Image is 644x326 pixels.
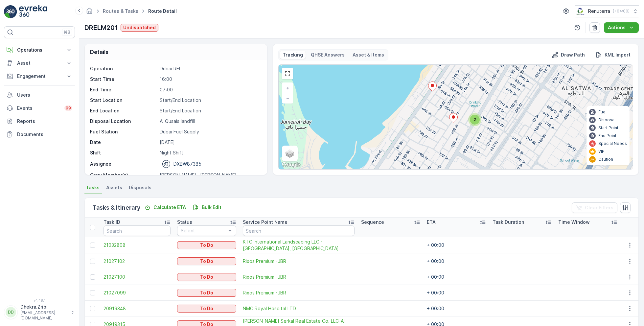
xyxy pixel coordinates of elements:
p: Task Duration [493,219,524,225]
span: + [286,85,289,91]
p: Status [177,219,192,225]
td: + 00:00 [424,285,489,301]
a: Events99 [4,102,75,115]
p: Documents [17,131,72,138]
a: NMC Royal Hospital LTD [243,305,355,312]
p: Caution [598,157,613,162]
a: Rixos Premium -JBR [243,290,355,296]
p: Sequence [361,219,384,225]
p: 07:00 [160,86,260,93]
button: Clear Filters [572,202,617,213]
p: Draw Path [561,52,585,58]
p: KML Import [605,52,631,58]
p: Details [90,48,108,56]
input: Search [103,225,171,236]
p: To Do [200,258,213,265]
img: Screenshot_2024-07-26_at_13.33.01.png [575,8,586,15]
a: 21027102 [103,258,171,265]
a: 20919348 [103,305,171,312]
button: Actions [604,22,639,33]
p: Tracking [283,52,303,58]
p: Engagement [17,73,62,80]
td: + 00:00 [424,269,489,285]
span: Disposals [129,184,151,191]
a: Documents [4,128,75,141]
a: Homepage [86,10,93,15]
p: Start Time [90,76,157,82]
p: ETA [427,219,436,225]
a: KTC International Landscaping LLC - Satwa, City Walk [243,239,355,252]
p: Dubai REL [160,65,260,72]
span: Tasks [86,184,100,191]
p: Disposal [598,117,615,123]
p: Start/End Location [160,107,260,114]
p: Dubai Fuel Supply [160,128,260,135]
div: Toggle Row Selected [90,290,95,295]
a: Routes & Tasks [103,8,138,14]
span: Assets [106,184,122,191]
td: + 00:00 [424,237,489,253]
a: Layers [283,146,297,161]
input: Search [243,225,355,236]
button: Engagement [4,70,75,83]
img: logo [4,5,17,18]
button: KML Import [593,51,633,59]
td: + 00:00 [424,253,489,269]
p: Time Window [558,219,590,225]
span: 21027099 [103,290,171,296]
p: 16:00 [160,76,260,82]
a: 21027100 [103,274,171,280]
div: Toggle Row Selected [90,259,95,264]
p: Fuel Station [90,128,157,135]
p: End Location [90,107,157,114]
p: Task ID [103,219,120,225]
p: [PERSON_NAME] , [PERSON_NAME] [160,172,260,178]
p: End Time [90,86,157,93]
p: Night Shift [160,150,260,156]
button: To Do [177,273,236,281]
p: 99 [66,105,71,111]
p: End Point [598,133,616,138]
p: DXBW87385 [173,161,201,167]
a: Rixos Premium -JBR [243,258,355,265]
p: ( +04:00 ) [613,9,630,14]
button: DDDhekra.Zribi[EMAIL_ADDRESS][DOMAIN_NAME] [4,304,75,321]
p: Bulk Edit [202,204,221,211]
p: ⌘B [64,30,70,35]
button: Renuterra(+04:00) [575,5,639,17]
p: Calculate ETA [153,204,186,211]
p: Asset [17,60,62,66]
p: Events [17,105,60,111]
p: Undispatched [123,24,156,31]
p: To Do [200,305,213,312]
p: Clear Filters [585,204,613,211]
p: Shift [90,150,157,156]
p: Al Qusais landfill [160,118,260,125]
p: To Do [200,274,213,280]
a: 21032808 [103,242,171,248]
div: Toggle Row Selected [90,243,95,248]
span: KTC International Landscaping LLC - [GEOGRAPHIC_DATA], [GEOGRAPHIC_DATA] [243,239,355,252]
button: To Do [177,257,236,265]
p: Start/End Location [160,97,260,104]
p: Select [181,227,226,234]
button: To Do [177,289,236,297]
p: To Do [200,290,213,296]
p: Special Needs [598,141,627,146]
p: Users [17,92,72,98]
div: Toggle Row Selected [90,274,95,280]
a: Rixos Premium -JBR [243,274,355,280]
p: Operations [17,47,62,53]
p: Asset & Items [353,52,384,58]
div: 0 [279,65,633,169]
button: Bulk Edit [190,203,224,211]
a: Open this area in Google Maps (opens a new window) [280,161,302,169]
span: 2 [474,117,476,122]
a: Zoom Out [283,93,292,103]
span: Route Detail [147,8,178,14]
a: Users [4,88,75,102]
p: Disposal Location [90,118,157,125]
